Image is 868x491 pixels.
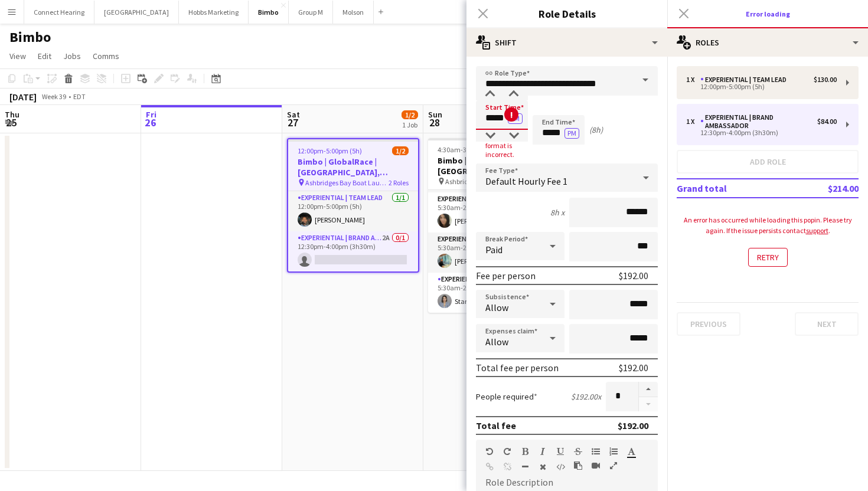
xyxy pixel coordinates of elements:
button: Strikethrough [574,447,582,456]
td: $214.00 [789,179,859,198]
div: $192.00 x [571,391,601,402]
a: Edit [33,48,56,64]
button: Underline [556,447,564,456]
span: Fri [146,109,156,120]
div: Roles [667,28,868,57]
button: Undo [485,447,494,456]
span: Ashbridges Bay Boat Launch [305,178,389,187]
div: $192.00 [619,362,648,374]
span: Default Hourly Fee 1 [485,175,567,187]
span: 28 [426,116,442,129]
div: Total fee [476,420,516,431]
div: Experiential | Brand Ambassador [700,113,817,130]
span: Allow [485,336,508,348]
h3: Role Details [466,6,667,21]
div: Fee per person [476,270,536,281]
button: Bold [521,447,529,456]
span: Week 39 [39,92,68,101]
div: An error has occurred while loading this popin. Please try again. If the issue persists contact . [677,203,859,248]
div: 12:30pm-4:00pm (3h30m) [686,130,837,136]
span: Edit [38,51,51,61]
div: 8h x [550,207,564,218]
div: $192.00 [619,270,648,281]
button: Ordered List [609,447,618,456]
button: HTML Code [556,462,564,472]
span: Jobs [63,51,81,61]
div: [DATE] [9,91,37,103]
span: 1/2 [402,110,418,119]
button: PM [508,113,523,124]
h3: Bimbo | GlobalRace | [GEOGRAPHIC_DATA], [GEOGRAPHIC_DATA] [428,155,560,176]
a: support [806,226,828,235]
button: Fullscreen [609,461,618,470]
app-card-role: Experiential | Brand Ambassador1/15:30am-2:30pm (9h)[PERSON_NAME] [428,192,560,233]
div: 12:00pm-5:00pm (5h) [686,84,837,90]
label: People required [476,391,537,402]
button: [GEOGRAPHIC_DATA] [94,1,179,24]
div: $130.00 [814,76,837,84]
span: Time format is incorrect. [476,132,528,159]
button: Unordered List [592,447,600,456]
span: 27 [285,116,300,129]
span: Comms [93,51,119,61]
button: Insert video [592,461,600,470]
div: 1 x [686,76,700,84]
button: Clear Formatting [539,462,547,472]
div: $84.00 [817,117,837,126]
button: PM [564,128,579,139]
a: Jobs [58,48,86,64]
a: Comms [88,48,124,64]
button: Italic [539,447,547,456]
a: View [5,48,31,64]
div: Shift [466,28,667,57]
div: (8h) [589,125,603,135]
td: Grand total [677,179,789,198]
app-card-role: Experiential | Brand Ambassador2A0/112:30pm-4:00pm (3h30m) [288,231,418,271]
h3: Error loading [667,6,868,21]
span: Thu [5,109,19,120]
app-job-card: 12:00pm-5:00pm (5h)1/2Bimbo | GlobalRace | [GEOGRAPHIC_DATA], [GEOGRAPHIC_DATA] Ashbridges Bay Bo... [287,138,419,273]
button: Increase [639,382,658,397]
button: Retry [748,248,788,267]
span: 2 Roles [389,178,409,187]
app-card-role: Experiential | Brand Ambassador1/15:30am-2:30pm (9h)Star [PERSON_NAME] [428,273,560,313]
span: 25 [3,116,19,129]
button: Redo [503,447,511,456]
button: Paste as plain text [574,461,582,470]
button: Group M [289,1,333,24]
button: Connect Hearing [24,1,94,24]
div: $192.00 [618,420,648,431]
span: Paid [485,244,502,256]
span: Ashbridges Bay Boat Launch [445,177,531,186]
app-card-role: Experiential | Team Lead1/112:00pm-5:00pm (5h)[PERSON_NAME] [288,191,418,231]
h1: Bimbo [9,28,51,46]
span: Allow [485,302,508,313]
h3: Bimbo | GlobalRace | [GEOGRAPHIC_DATA], [GEOGRAPHIC_DATA] [288,156,418,178]
span: 1/2 [392,146,409,155]
span: 26 [144,116,156,129]
button: Molson [333,1,374,24]
button: Horizontal Line [521,462,529,472]
button: Bimbo [249,1,289,24]
app-job-card: 4:30am-3:30pm (11h)4/4Bimbo | GlobalRace | [GEOGRAPHIC_DATA], [GEOGRAPHIC_DATA] Ashbridges Bay Bo... [428,138,560,313]
div: Experiential | Team Lead [700,76,791,84]
span: 12:00pm-5:00pm (5h) [298,146,362,155]
button: Text Color [627,447,635,456]
button: Hobbs Marketing [179,1,249,24]
span: 4:30am-3:30pm (11h) [438,145,502,154]
div: 1 Job [402,120,417,129]
div: 1 x [686,117,700,126]
div: Total fee per person [476,362,559,374]
app-card-role: Experiential | Brand Ambassador1/15:30am-2:30pm (9h)[PERSON_NAME] [428,233,560,273]
div: EDT [73,92,86,101]
span: Sat [287,109,300,120]
span: Sun [428,109,442,120]
span: View [9,51,26,61]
